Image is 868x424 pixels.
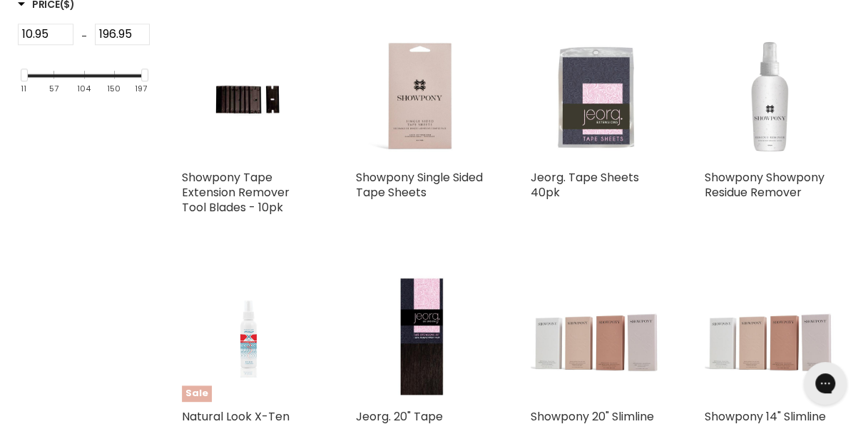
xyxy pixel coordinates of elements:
div: - [73,24,95,49]
a: Jeorg. 20 [356,271,487,402]
div: 104 [77,84,91,93]
a: Natural Look X-Ten Dissolve Liquid RemoverSale [182,271,313,402]
a: Showpony Tape Extension Remover Tool Blades - 10pk [182,169,290,216]
a: Showpony Single Sided Tape Sheets [356,169,483,201]
a: Showpony Showpony Residue Remover [705,169,824,201]
div: 11 [21,84,26,93]
img: Showpony 14 [705,271,836,402]
a: Jeorg. Tape Sheets 40pk [531,31,662,163]
img: Jeorg. Tape Sheets 40pk [552,31,639,163]
img: Showpony Single Sided Tape Sheets [356,31,487,163]
img: Showpony Showpony Residue Remover [705,31,836,163]
input: Min Price [18,24,73,45]
div: 150 [107,84,121,93]
img: Showpony 20 [531,271,662,402]
iframe: Gorgias live chat messenger [797,357,854,410]
div: 197 [135,84,147,93]
div: 57 [49,84,58,93]
img: Jeorg. 20 [378,271,465,402]
img: Natural Look X-Ten Dissolve Liquid Remover [204,271,292,402]
a: Jeorg. Tape Sheets 40pk [531,169,639,201]
img: Showpony Tape Extension Remover Tool Blades - 10pk [182,31,313,163]
input: Max Price [95,24,150,45]
span: Sale [182,385,212,402]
